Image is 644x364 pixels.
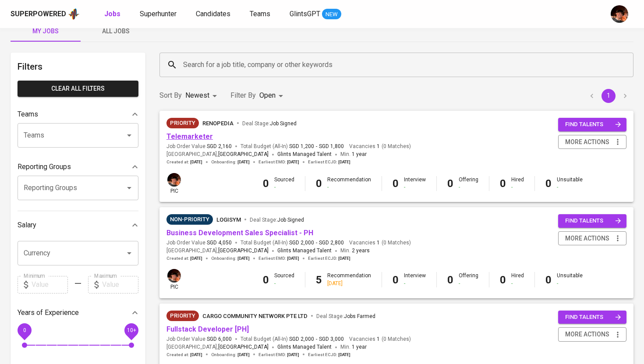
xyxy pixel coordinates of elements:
p: Sort By [159,90,182,101]
span: [DATE] [287,352,299,358]
div: Interview [404,176,426,191]
span: SGD 4,050 [207,239,232,247]
span: 10+ [127,327,136,333]
div: - [557,280,583,287]
span: [GEOGRAPHIC_DATA] , [166,343,269,352]
div: - [557,184,583,191]
span: Glints Managed Talent [277,151,332,157]
span: LogiSYM [216,216,241,223]
p: Teams [18,109,38,120]
span: Teams [250,10,270,18]
span: 1 [375,336,380,343]
span: Min. [340,247,370,254]
div: Sourced [274,176,294,191]
span: Total Budget (All-In) [241,336,344,343]
div: Sourced [274,272,294,287]
div: pic [166,172,182,195]
span: SGD 2,000 [289,239,314,247]
a: Superpoweredapp logo [11,7,80,21]
span: more actions [565,233,609,244]
span: Created at : [166,255,202,262]
button: find talents [558,311,626,324]
h6: Filters [18,60,138,74]
b: 0 [500,177,506,190]
span: Deal Stage : [250,217,304,223]
span: Deal Stage : [316,313,375,319]
div: pic [166,268,182,291]
img: diemas@glints.com [611,5,628,23]
span: Created at : [166,159,202,165]
a: Teams [250,9,272,20]
span: Job Signed [277,217,304,223]
span: [DATE] [190,159,202,165]
b: 0 [316,177,322,190]
div: - [404,184,426,191]
a: GlintsGPT NEW [290,9,341,20]
span: My Jobs [16,26,75,37]
div: Superpowered [11,9,66,19]
span: more actions [565,137,609,148]
span: [GEOGRAPHIC_DATA] [218,150,269,159]
span: [GEOGRAPHIC_DATA] [218,343,269,352]
span: renopedia [202,120,234,127]
a: Telemarketer [166,132,213,141]
button: find talents [558,214,626,228]
div: Recommendation [327,272,371,287]
button: Open [123,247,135,259]
span: find talents [565,312,621,322]
span: Onboarding : [211,352,250,358]
a: Candidates [196,9,232,20]
button: more actions [558,327,626,342]
div: Hired [511,176,524,191]
nav: pagination navigation [584,89,633,103]
b: 0 [545,177,552,190]
button: more actions [558,135,626,149]
span: Total Budget (All-In) [241,143,344,150]
span: [GEOGRAPHIC_DATA] , [166,247,269,255]
p: Reporting Groups [18,162,71,172]
span: 1 [375,143,380,150]
span: Job Signed [270,120,297,127]
span: 1 [375,239,380,247]
button: more actions [558,231,626,246]
span: Total Budget (All-In) [241,239,344,247]
span: Earliest EMD : [258,159,299,165]
span: Earliest EMD : [258,352,299,358]
span: [GEOGRAPHIC_DATA] [218,247,269,255]
span: SGD 6,000 [207,336,232,343]
span: [DATE] [338,352,350,358]
a: Superhunter [140,9,178,20]
span: Vacancies ( 0 Matches ) [349,143,411,150]
b: Jobs [104,10,120,18]
div: Years of Experience [18,304,138,322]
span: find talents [565,120,621,130]
span: [DATE] [287,159,299,165]
span: Deal Stage : [242,120,297,127]
span: SGD 2,000 [289,336,314,343]
span: Job Order Value [166,336,232,343]
a: Fullstack Developer [PH] [166,325,249,333]
span: [GEOGRAPHIC_DATA] , [166,150,269,159]
span: Job Order Value [166,143,232,150]
span: Priority [166,119,199,127]
b: 0 [393,177,399,190]
b: 0 [545,274,552,286]
div: Client Priority, More Profiles Required [166,311,199,321]
span: Jobs Farmed [344,313,375,319]
div: Newest [185,88,220,104]
span: [DATE] [338,255,350,262]
span: Onboarding : [211,159,250,165]
span: Earliest ECJD : [308,255,350,262]
img: app logo [68,7,80,21]
span: Earliest ECJD : [308,352,350,358]
p: Salary [18,220,36,230]
div: - [459,184,478,191]
button: find talents [558,118,626,131]
img: diemas@glints.com [167,173,181,187]
div: Hired [511,272,524,287]
span: [DATE] [338,159,350,165]
b: 0 [393,274,399,286]
span: [DATE] [287,255,299,262]
span: - [316,143,317,150]
span: [DATE] [237,352,250,358]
